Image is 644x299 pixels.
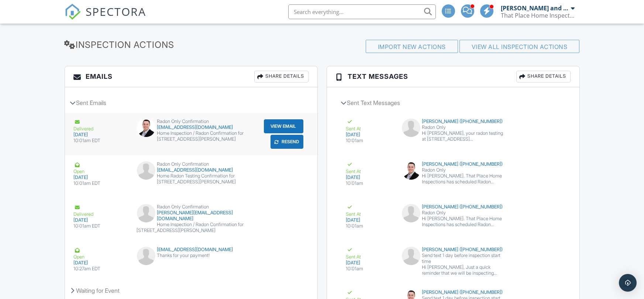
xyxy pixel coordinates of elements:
div: Sent At [346,161,393,175]
img: data [402,161,420,180]
a: SPECTORA [65,10,147,25]
div: [DATE] [346,132,393,138]
div: Radon Only Confirmation [137,204,245,210]
div: 10:01am EDT [74,223,128,229]
div: 10:01am EDT [74,180,128,186]
a: Open [DATE] 10:27am EDT [EMAIL_ADDRESS][DOMAIN_NAME] Thanks for your payment! [65,241,317,278]
div: Home Radon Testing Confirmation for [STREET_ADDRESS][PERSON_NAME] [137,173,245,185]
div: [DATE] [74,260,128,266]
a: View All Inspection Actions [472,43,568,50]
button: View Email [264,119,303,133]
div: Sent Text Messages [336,93,571,113]
div: Radon Only Confirmation [137,119,245,124]
div: Hi [PERSON_NAME], your radon testing at [STREET_ADDRESS][PERSON_NAME] is scheduled for [DATE] 10:... [422,130,504,142]
div: [DATE] [346,217,393,223]
h3: Emails [65,66,317,87]
div: [PERSON_NAME] ([PHONE_NUMBER]) [402,119,504,124]
div: [EMAIL_ADDRESS][DOMAIN_NAME] [137,247,245,253]
img: default-user-f0147aede5fd5fa78ca7ade42f37bd4542148d508eef1c3d3ea960f66861d68b.jpg [137,161,155,180]
img: default-user-f0147aede5fd5fa78ca7ade42f37bd4542148d508eef1c3d3ea960f66861d68b.jpg [402,204,420,222]
div: [PERSON_NAME] ([PHONE_NUMBER]) [402,204,504,210]
div: Thanks for your payment! [137,253,245,258]
div: [DATE] [74,217,128,223]
div: Radon Only [402,124,504,130]
div: [PERSON_NAME] and [PERSON_NAME] [501,4,569,12]
img: default-user-f0147aede5fd5fa78ca7ade42f37bd4542148d508eef1c3d3ea960f66861d68b.jpg [402,247,420,265]
div: Send text 1 day before inspection start time [402,253,504,264]
div: 10:01am EDT [74,138,128,144]
div: Share Details [254,71,309,82]
span: SPECTORA [86,4,147,19]
div: Hi [PERSON_NAME]. That Place Home Inspections has scheduled Radon Monitoring for [STREET_ADDRESS]... [422,216,504,228]
img: default-user-f0147aede5fd5fa78ca7ade42f37bd4542148d508eef1c3d3ea960f66861d68b.jpg [402,119,420,137]
div: That Place Home Inspections, LLC [501,12,575,19]
div: Delivered [74,119,128,132]
div: Radon Only Confirmation [137,161,245,167]
div: Sent At [346,204,393,217]
div: Hi [PERSON_NAME], Just a quick reminder that we will be inspecting [STREET_ADDRESS][PERSON_NAME] ... [422,264,504,276]
div: 10:01am [346,223,393,229]
div: Home Inspection / Radon Confirmation for [STREET_ADDRESS][PERSON_NAME] [137,130,245,142]
div: Import New Actions [366,40,458,53]
div: 10:01am [346,266,393,272]
div: Sent At [346,119,393,132]
div: [EMAIL_ADDRESS][DOMAIN_NAME] [137,124,245,130]
div: [PERSON_NAME][EMAIL_ADDRESS][DOMAIN_NAME] [137,210,245,222]
div: [PERSON_NAME] ([PHONE_NUMBER]) [402,161,504,167]
div: Delivered [74,204,128,217]
img: default-user-f0147aede5fd5fa78ca7ade42f37bd4542148d508eef1c3d3ea960f66861d68b.jpg [137,204,155,222]
div: [EMAIL_ADDRESS][DOMAIN_NAME] [137,167,245,173]
div: [DATE] [346,175,393,180]
div: 10:01am [346,138,393,144]
h3: Inspection Actions [65,40,230,50]
button: Resend [271,135,303,149]
div: [DATE] [74,175,128,180]
input: Search everything... [288,4,436,19]
div: Hi [PERSON_NAME]. That Place Home Inspections has scheduled Radon Monitoring for [STREET_ADDRESS]... [422,173,504,185]
div: Radon Only [402,167,504,173]
div: Radon Only [402,210,504,216]
div: [PERSON_NAME] ([PHONE_NUMBER]) [402,289,504,295]
h3: Text Messages [327,66,579,87]
div: [DATE] [74,132,128,138]
div: 10:01am [346,180,393,186]
div: Open [74,161,128,175]
a: View Email [263,119,304,134]
img: default-user-f0147aede5fd5fa78ca7ade42f37bd4542148d508eef1c3d3ea960f66861d68b.jpg [137,247,155,265]
div: Sent Emails [65,93,317,113]
div: Home Inspection / Radon Confirmation for [STREET_ADDRESS][PERSON_NAME] [137,222,245,233]
div: Sent At [346,247,393,260]
div: Open Intercom Messenger [619,274,637,292]
div: [PERSON_NAME] ([PHONE_NUMBER]) [402,247,504,253]
div: Open [74,247,128,260]
img: The Best Home Inspection Software - Spectora [65,4,81,20]
div: Share Details [516,71,571,82]
div: [DATE] [346,260,393,266]
img: data [137,119,155,137]
div: 10:27am EDT [74,266,128,272]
